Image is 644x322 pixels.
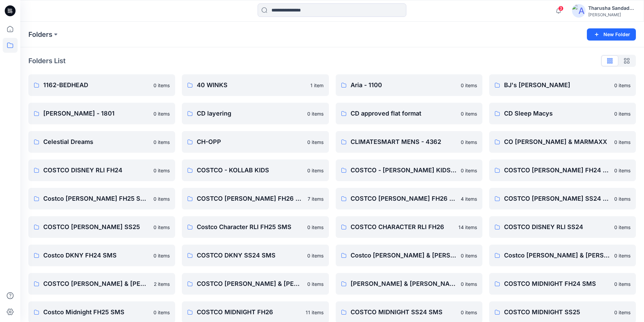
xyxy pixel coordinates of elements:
[461,280,477,288] p: 0 items
[336,74,482,96] a: Aria - 11000 items
[197,109,303,118] p: CD layering
[182,103,329,124] a: CD layering0 items
[28,159,175,181] a: COSTCO DISNEY RLI FH240 items
[336,216,482,238] a: COSTCO CHARACTER RLI FH2614 items
[28,188,175,209] a: Costco [PERSON_NAME] FH25 SMS0 items
[43,194,149,203] p: Costco [PERSON_NAME] FH25 SMS
[614,280,630,288] p: 0 items
[43,251,149,260] p: Costco DKNY FH24 SMS
[28,103,175,124] a: [PERSON_NAME] - 18010 items
[351,137,457,147] p: CLIMATESMART MENS - 4362
[461,167,477,174] p: 0 items
[614,139,630,146] p: 0 items
[504,279,610,289] p: COSTCO MIDNIGHT FH24 SMS
[43,137,149,147] p: Celestial Dreams
[614,195,630,202] p: 0 items
[572,4,586,18] img: avatar
[504,137,610,147] p: CO [PERSON_NAME] & MARMAXX
[614,110,630,117] p: 0 items
[461,82,477,89] p: 0 items
[43,80,149,90] p: 1162-BEDHEAD
[182,273,329,295] a: COSTCO [PERSON_NAME] & [PERSON_NAME] SS24 SMS0 items
[182,188,329,209] a: COSTCO [PERSON_NAME] FH26 3D7 items
[504,166,610,175] p: COSTCO [PERSON_NAME] FH24 SMS
[489,188,636,209] a: COSTCO [PERSON_NAME] SS24 SMS0 items
[153,110,170,117] p: 0 items
[28,216,175,238] a: COSTCO [PERSON_NAME] SS250 items
[182,216,329,238] a: Costco Character RLI FH25 SMS0 items
[461,139,477,146] p: 0 items
[154,280,170,288] p: 2 items
[182,74,329,96] a: 40 WINKS1 item
[504,251,610,260] p: Costco [PERSON_NAME] & [PERSON_NAME] FH25
[153,252,170,259] p: 0 items
[489,74,636,96] a: BJ's [PERSON_NAME]0 items
[43,279,150,289] p: COSTCO [PERSON_NAME] & [PERSON_NAME] FH26
[336,245,482,266] a: Costco [PERSON_NAME] & [PERSON_NAME] FH24 SMS0 items
[307,167,324,174] p: 0 items
[197,166,303,175] p: COSTCO - KOLLAB KIDS
[614,252,630,259] p: 0 items
[504,109,610,118] p: CD Sleep Macys
[351,194,457,203] p: COSTCO [PERSON_NAME] FH26 STYLE 12-5543
[461,252,477,259] p: 0 items
[489,273,636,295] a: COSTCO MIDNIGHT FH24 SMS0 items
[182,245,329,266] a: COSTCO DKNY SS24 SMS0 items
[307,280,324,288] p: 0 items
[308,195,324,202] p: 7 items
[489,245,636,266] a: Costco [PERSON_NAME] & [PERSON_NAME] FH250 items
[614,309,630,316] p: 0 items
[28,273,175,295] a: COSTCO [PERSON_NAME] & [PERSON_NAME] FH262 items
[461,195,477,202] p: 4 items
[197,251,303,260] p: COSTCO DKNY SS24 SMS
[461,110,477,117] p: 0 items
[504,194,610,203] p: COSTCO [PERSON_NAME] SS24 SMS
[197,80,306,90] p: 40 WINKS
[28,245,175,266] a: Costco DKNY FH24 SMS0 items
[351,307,457,317] p: COSTCO MIDNIGHT SS24 SMS
[336,103,482,124] a: CD approved flat format0 items
[489,216,636,238] a: COSTCO DISNEY RLI SS240 items
[307,139,324,146] p: 0 items
[28,30,52,39] a: Folders
[588,12,636,17] div: [PERSON_NAME]
[614,224,630,231] p: 0 items
[504,222,610,232] p: COSTCO DISNEY RLI SS24
[28,56,66,66] p: Folders List
[28,131,175,153] a: Celestial Dreams0 items
[351,166,457,175] p: COSTCO - [PERSON_NAME] KIDS - DESIGN USE
[587,28,636,41] button: New Folder
[153,195,170,202] p: 0 items
[28,74,175,96] a: 1162-BEDHEAD0 items
[197,279,303,289] p: COSTCO [PERSON_NAME] & [PERSON_NAME] SS24 SMS
[336,131,482,153] a: CLIMATESMART MENS - 43620 items
[558,6,564,11] span: 3
[489,131,636,153] a: CO [PERSON_NAME] & MARMAXX0 items
[336,159,482,181] a: COSTCO - [PERSON_NAME] KIDS - DESIGN USE0 items
[153,139,170,146] p: 0 items
[336,188,482,209] a: COSTCO [PERSON_NAME] FH26 STYLE 12-55434 items
[504,80,610,90] p: BJ's [PERSON_NAME]
[489,159,636,181] a: COSTCO [PERSON_NAME] FH24 SMS0 items
[197,194,303,203] p: COSTCO [PERSON_NAME] FH26 3D
[43,307,149,317] p: Costco Midnight FH25 SMS
[307,110,324,117] p: 0 items
[306,309,324,316] p: 11 items
[351,222,454,232] p: COSTCO CHARACTER RLI FH26
[504,307,610,317] p: COSTCO MIDNIGHT SS25
[336,273,482,295] a: [PERSON_NAME] & [PERSON_NAME] SS25 SMS0 items
[197,222,303,232] p: Costco Character RLI FH25 SMS
[614,82,630,89] p: 0 items
[588,4,636,12] div: Tharusha Sandadeepa
[458,224,477,231] p: 14 items
[614,167,630,174] p: 0 items
[197,307,301,317] p: COSTCO MIDNIGHT FH26
[182,131,329,153] a: CH-OPP0 items
[153,167,170,174] p: 0 items
[43,222,149,232] p: COSTCO [PERSON_NAME] SS25
[43,166,149,175] p: COSTCO DISNEY RLI FH24
[307,252,324,259] p: 0 items
[489,103,636,124] a: CD Sleep Macys0 items
[153,224,170,231] p: 0 items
